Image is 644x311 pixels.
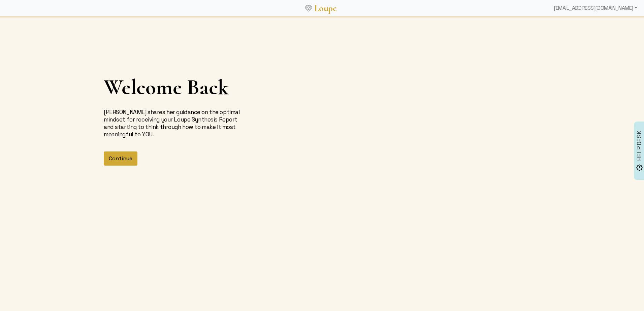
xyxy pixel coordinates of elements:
h1: Welcome Back [104,74,244,100]
img: brightness_alert_FILL0_wght500_GRAD0_ops.svg [636,164,643,171]
a: Loupe [312,2,339,14]
div: [EMAIL_ADDRESS][DOMAIN_NAME] [551,1,640,15]
img: Loupe Logo [305,5,312,11]
button: Continue [104,151,137,166]
p: [PERSON_NAME] shares her guidance on the optimal mindset for receiving your Loupe Synthesis Repor... [104,108,244,138]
